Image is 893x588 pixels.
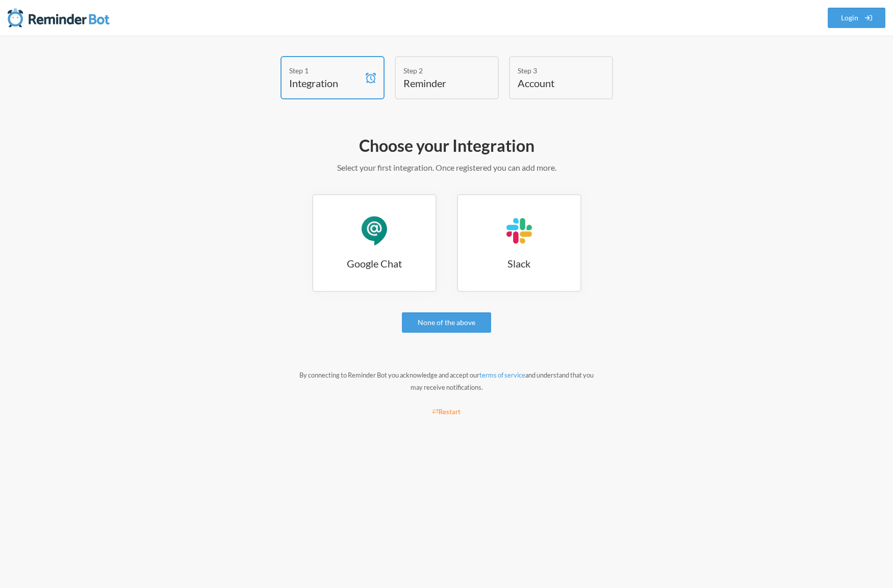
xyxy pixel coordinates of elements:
[151,162,743,174] p: Select your first integration. Once registered you can add more.
[151,135,743,156] h2: Choose your Integration
[518,65,589,76] div: Step 3
[518,76,589,90] h4: Account
[8,8,110,28] img: Reminder Bot
[432,408,461,416] small: Restart
[402,312,491,333] a: None of the above
[289,65,361,76] div: Step 1
[313,256,436,271] h3: Google Chat
[403,76,475,90] h4: Reminder
[289,76,361,90] h4: Integration
[828,8,886,28] a: Login
[479,371,525,379] a: terms of service
[458,256,580,271] h3: Slack
[403,65,475,76] div: Step 2
[299,371,594,391] small: By connecting to Reminder Bot you acknowledge and accept our and understand that you may receive ...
